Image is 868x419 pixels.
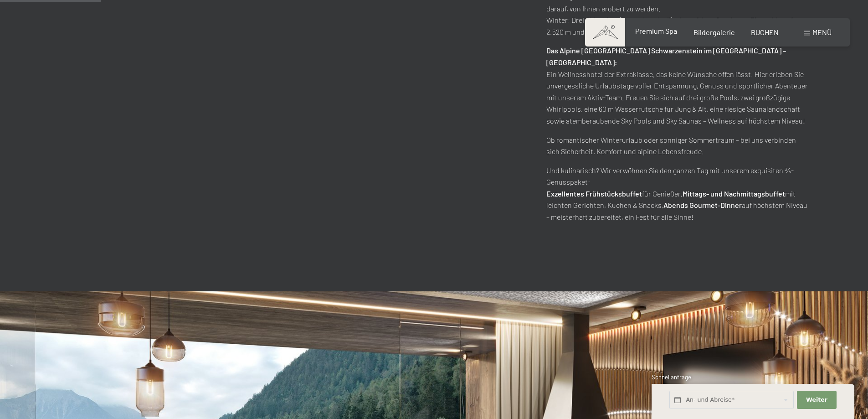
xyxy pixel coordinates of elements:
p: Ob romantischer Winterurlaub oder sonniger Sommertraum – bei uns verbinden sich Sicherheit, Komfo... [546,134,808,157]
p: Und kulinarisch? Wir verwöhnen Sie den ganzen Tag mit unserem exquisiten ¾-Genusspaket: für Genie... [546,165,808,223]
p: Ein Wellnesshotel der Extraklasse, das keine Wünsche offen lässt. Hier erleben Sie unvergessliche... [546,45,808,126]
button: Weiter [797,391,836,409]
a: Bildergalerie [693,28,735,36]
a: Premium Spa [635,26,677,35]
strong: Abends Gourmet-Dinner [663,201,742,209]
span: Menü [812,28,832,36]
span: Weiter [806,396,827,404]
strong: Das Alpine [GEOGRAPHIC_DATA] Schwarzenstein im [GEOGRAPHIC_DATA] – [GEOGRAPHIC_DATA]: [546,46,786,67]
strong: Exzellentes Frühstücksbuffet [546,189,642,198]
a: BUCHEN [751,28,779,36]
span: Schnellanfrage [652,373,691,381]
strong: Mittags- und Nachmittagsbuffet [683,189,785,198]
